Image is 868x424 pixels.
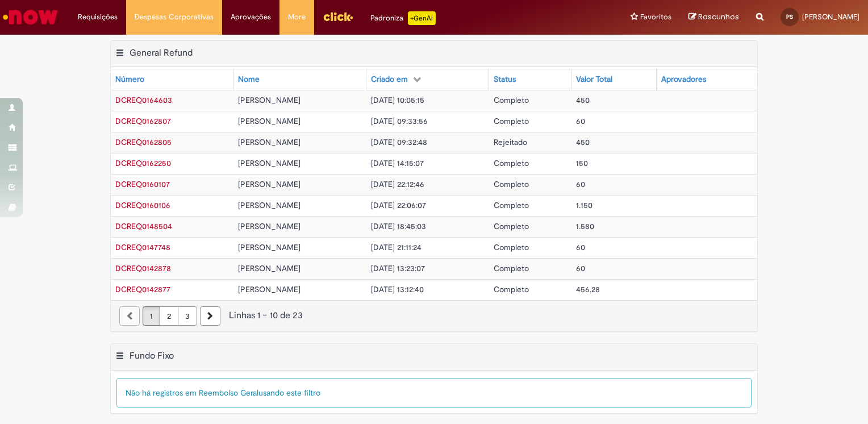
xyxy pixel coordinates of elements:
[494,179,529,189] span: Completo
[698,11,739,22] span: Rascunhos
[371,74,408,85] div: Criado em
[115,221,172,231] a: Abrir Registro: DCREQ0148504
[371,116,428,126] span: [DATE] 09:33:56
[231,11,271,23] span: Aprovações
[115,179,170,189] a: Abrir Registro: DCREQ0160107
[115,200,170,210] span: DCREQ0160106
[576,158,588,168] span: 150
[238,179,301,189] span: [PERSON_NAME]
[576,242,585,252] span: 60
[238,74,260,85] div: Nome
[371,158,424,168] span: [DATE] 14:15:07
[494,158,529,168] span: Completo
[115,263,171,273] span: DCREQ0142878
[115,284,170,294] span: DCREQ0142877
[371,200,426,210] span: [DATE] 22:06:07
[115,158,171,168] a: Abrir Registro: DCREQ0162250
[200,306,220,326] a: Próxima página
[494,116,529,126] span: Completo
[494,95,529,105] span: Completo
[115,116,171,126] a: Abrir Registro: DCREQ0162807
[115,74,144,85] div: Número
[160,306,178,326] a: Página 2
[576,263,585,273] span: 60
[178,306,197,326] a: Página 3
[238,200,301,210] span: [PERSON_NAME]
[1,6,60,28] img: ServiceNow
[115,179,170,189] span: DCREQ0160107
[115,263,171,273] a: Abrir Registro: DCREQ0142878
[115,200,170,210] a: Abrir Registro: DCREQ0160106
[115,137,172,147] span: DCREQ0162805
[130,350,174,361] h2: Fundo Fixo
[115,284,170,294] a: Abrir Registro: DCREQ0142877
[238,263,301,273] span: [PERSON_NAME]
[238,116,301,126] span: [PERSON_NAME]
[115,242,170,252] span: DCREQ0147748
[143,306,160,326] a: Página 1
[115,158,171,168] span: DCREQ0162250
[111,300,757,331] nav: paginação
[115,350,124,365] button: Fundo Fixo Menu de contexto
[323,8,353,25] img: click_logo_yellow_360x200.png
[494,284,529,294] span: Completo
[371,263,425,273] span: [DATE] 13:23:07
[576,116,585,126] span: 60
[238,242,301,252] span: [PERSON_NAME]
[119,309,749,322] div: Linhas 1 − 10 de 23
[576,284,600,294] span: 456,28
[371,137,427,147] span: [DATE] 09:32:48
[371,95,424,105] span: [DATE] 10:05:15
[115,95,172,105] span: DCREQ0164603
[258,388,320,398] span: usando este filtro
[494,242,529,252] span: Completo
[802,12,859,22] span: [PERSON_NAME]
[576,179,585,189] span: 60
[408,11,436,25] p: +GenAi
[130,47,193,59] h2: General Refund
[135,11,214,23] span: Despesas Corporativas
[371,242,422,252] span: [DATE] 21:11:24
[115,47,124,62] button: General Refund Menu de contexto
[371,221,426,231] span: [DATE] 18:45:03
[238,158,301,168] span: [PERSON_NAME]
[371,284,424,294] span: [DATE] 13:12:40
[494,200,529,210] span: Completo
[238,284,301,294] span: [PERSON_NAME]
[115,137,172,147] a: Abrir Registro: DCREQ0162805
[238,221,301,231] span: [PERSON_NAME]
[494,221,529,231] span: Completo
[494,74,516,85] div: Status
[78,11,118,23] span: Requisições
[576,95,590,105] span: 450
[115,242,170,252] a: Abrir Registro: DCREQ0147748
[115,95,172,105] a: Abrir Registro: DCREQ0164603
[494,137,527,147] span: Rejeitado
[576,137,590,147] span: 450
[238,95,301,105] span: [PERSON_NAME]
[688,12,739,23] a: Rascunhos
[371,179,424,189] span: [DATE] 22:12:46
[288,11,306,23] span: More
[115,116,171,126] span: DCREQ0162807
[370,11,436,25] div: Padroniza
[115,221,172,231] span: DCREQ0148504
[786,13,793,20] span: PS
[576,200,592,210] span: 1.150
[661,74,706,85] div: Aprovadores
[494,263,529,273] span: Completo
[640,11,671,23] span: Favoritos
[116,378,752,408] div: Não há registros em Reembolso Geral
[576,221,594,231] span: 1.580
[238,137,301,147] span: [PERSON_NAME]
[576,74,612,85] div: Valor Total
